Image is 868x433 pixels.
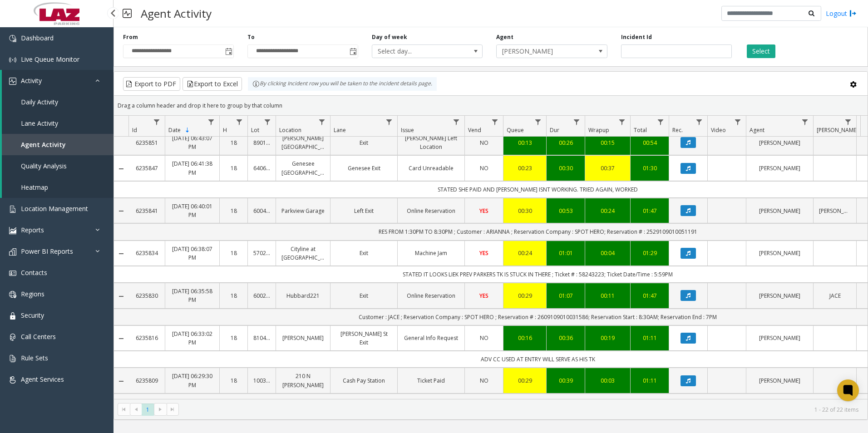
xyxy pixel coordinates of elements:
a: 600235 [253,291,270,300]
a: YES [470,207,498,215]
a: NO [470,138,498,147]
a: 01:29 [636,249,663,257]
span: NO [480,377,488,384]
span: Heatmap [21,183,48,192]
a: NO [470,376,498,385]
img: 'icon' [9,78,16,85]
span: Dashboard [21,34,54,42]
a: 00:15 [591,138,625,147]
img: 'icon' [9,291,16,298]
a: Rec. Filter Menu [693,116,705,128]
a: 00:39 [552,376,579,385]
img: logout [849,9,857,18]
a: [PERSON_NAME] [752,334,808,342]
a: Issue Filter Menu [450,116,463,128]
a: 6235851 [134,138,159,147]
a: Lane Activity [2,113,113,134]
a: 890113 [253,138,270,147]
a: Exit [336,138,392,147]
img: 'icon' [9,376,16,384]
a: Wrapup Filter Menu [616,116,628,128]
a: Hubbard221 [281,291,325,300]
a: 600400 [253,207,270,215]
a: Exit [336,291,392,300]
button: Export to Excel [182,77,242,91]
span: Lane Activity [21,119,58,128]
span: Lane [334,126,346,134]
img: 'icon' [9,56,16,64]
span: Id [132,126,137,134]
span: Live Queue Monitor [21,55,79,64]
a: [PERSON_NAME] [819,207,851,215]
a: 01:47 [636,291,663,300]
div: 00:29 [509,291,541,300]
a: 810436 [253,334,270,342]
a: Total Filter Menu [655,116,667,128]
a: 6235834 [134,249,159,257]
a: 01:11 [636,376,663,385]
a: Logout [826,9,857,18]
label: From [123,33,138,41]
a: 00:19 [591,334,625,342]
div: 00:30 [552,164,579,172]
a: General Info Request [403,334,459,342]
span: NO [480,164,488,172]
span: Daily Activity [21,98,58,106]
a: YES [470,249,498,257]
img: 'icon' [9,248,16,256]
img: 'icon' [9,270,16,277]
a: 6235830 [134,291,159,300]
a: 01:11 [636,334,663,342]
span: Queue [507,126,524,134]
a: 00:29 [509,376,541,385]
a: Online Reservation [403,291,459,300]
a: Location Filter Menu [316,116,328,128]
a: Exit [336,249,392,257]
a: Ticket Paid [403,376,459,385]
a: Genesee [GEOGRAPHIC_DATA] [281,159,325,177]
div: 00:24 [509,249,541,257]
a: 00:16 [509,334,541,342]
div: 00:11 [591,291,625,300]
a: [PERSON_NAME] [752,207,808,215]
a: 01:47 [636,207,663,215]
label: To [247,33,255,41]
span: Page 1 [142,403,154,416]
img: 'icon' [9,35,16,42]
a: 00:26 [552,138,579,147]
a: NO [470,334,498,342]
a: 18 [225,249,242,257]
a: [DATE] 06:40:01 PM [171,202,214,219]
kendo-pager-info: 1 - 22 of 22 items [184,406,858,413]
span: Reports [21,226,44,234]
div: 00:37 [591,164,625,172]
a: Activity [2,70,113,91]
a: 00:53 [552,207,579,215]
a: Collapse Details [114,207,128,215]
a: Card Unreadable [403,164,459,172]
span: Select day... [372,45,460,58]
a: Machine Jam [403,249,459,257]
a: [DATE] 06:29:30 PM [171,372,214,389]
span: Dur [550,126,559,134]
a: Video Filter Menu [732,116,744,128]
a: Left Exit [336,207,392,215]
a: 6235816 [134,334,159,342]
div: Drag a column header and drop it here to group by that column [114,98,868,113]
span: Location Management [21,204,88,213]
span: YES [479,207,488,215]
a: [PERSON_NAME] Left Location [403,134,459,151]
a: 00:13 [509,138,541,147]
a: Agent Activity [2,134,113,155]
label: Incident Id [621,33,652,41]
div: Data table [114,116,868,399]
a: 18 [225,376,242,385]
a: [DATE] 06:35:58 PM [171,287,214,304]
span: Location [279,126,301,134]
span: H [223,126,227,134]
a: [PERSON_NAME] [752,164,808,172]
